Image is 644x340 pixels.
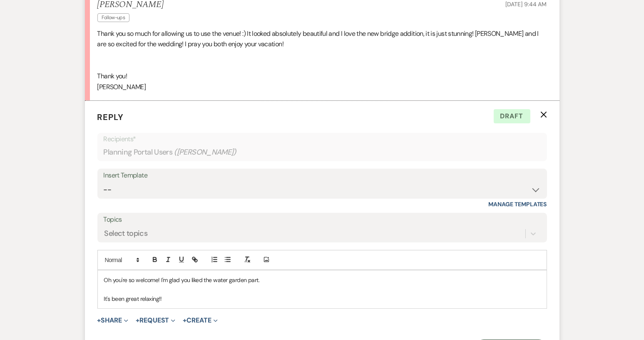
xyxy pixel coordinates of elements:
span: ( [PERSON_NAME] ) [174,147,236,158]
p: [PERSON_NAME] [97,82,547,92]
label: Topics [104,214,541,226]
span: Draft [494,109,530,123]
a: Manage Templates [489,200,547,208]
span: + [136,317,139,324]
div: Select topics [104,228,148,239]
span: Follow-ups [97,13,130,22]
button: Share [97,317,129,324]
p: Thank you so much for allowing us to use the venue! :) It looked absolutely beautiful and I love ... [97,28,547,50]
p: Oh you're so welcome! I'm glad you liked the water garden part. [104,275,540,285]
span: [DATE] 9:44 AM [505,0,547,8]
span: Reply [97,112,124,122]
span: + [183,317,186,324]
div: Planning Portal Users [104,144,541,160]
span: + [97,317,101,324]
button: Request [136,317,175,324]
p: Thank you! [97,71,547,82]
button: Create [183,317,217,324]
p: It's been great relaxing!! [104,294,540,303]
div: Insert Template [104,170,541,182]
p: Recipients* [104,134,541,145]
